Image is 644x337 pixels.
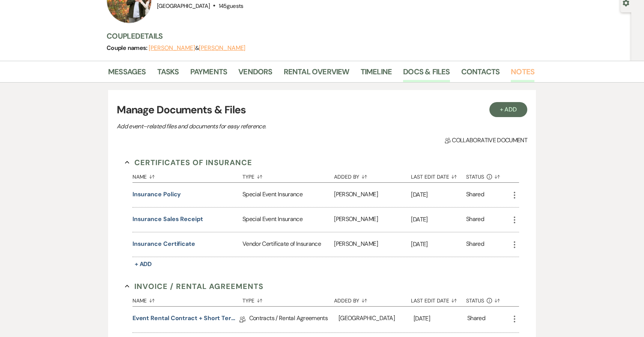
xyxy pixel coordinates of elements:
p: [DATE] [414,314,467,323]
span: Status [466,174,484,179]
span: 145 guests [219,2,244,10]
button: Insurance Certificate [132,239,195,248]
button: Name [132,168,242,182]
button: Name [132,292,242,306]
div: Shared [466,239,484,250]
button: Added By [334,292,411,306]
button: Status [466,168,510,182]
div: [PERSON_NAME] [334,183,411,207]
span: + Add [135,260,152,268]
button: Last Edit Date [411,292,466,306]
button: Added By [334,168,411,182]
button: + Add [132,259,154,269]
div: Vendor Certificate of Insurance [242,232,334,257]
button: Type [242,168,334,182]
p: [DATE] [411,239,466,249]
h3: Couple Details [107,31,527,41]
div: [PERSON_NAME] [334,208,411,232]
a: Payments [190,66,227,82]
span: [GEOGRAPHIC_DATA] [157,2,210,10]
button: Last Edit Date [411,168,466,182]
p: Add event–related files and documents for easy reference. [117,122,379,131]
div: Special Event Insurance [242,208,334,232]
span: Couple names: [107,44,149,52]
div: Shared [466,215,484,225]
button: Certificates of Insurance [125,157,252,168]
a: Vendors [238,66,272,82]
a: Notes [511,66,534,82]
div: [PERSON_NAME] [334,232,411,257]
p: [DATE] [411,190,466,200]
button: [PERSON_NAME] [149,45,195,51]
a: Docs & Files [403,66,450,82]
button: Type [242,292,334,306]
a: Tasks [157,66,179,82]
a: Rental Overview [284,66,349,82]
button: Status [466,292,510,306]
div: Shared [467,314,485,325]
div: [GEOGRAPHIC_DATA] [339,307,414,332]
button: Invoice / Rental Agreements [125,281,263,292]
span: Collaborative document [445,136,527,145]
button: + Add [489,102,528,117]
a: Contacts [461,66,500,82]
span: Status [466,298,484,303]
a: Timeline [361,66,392,82]
h3: Manage Documents & Files [117,102,527,118]
span: & [149,44,245,52]
a: Messages [108,66,146,82]
button: Insurance Policy [132,190,181,199]
button: [PERSON_NAME] [199,45,245,51]
div: Shared [466,190,484,200]
div: Contracts / Rental Agreements [249,307,339,332]
div: Special Event Insurance [242,183,334,207]
p: [DATE] [411,215,466,224]
a: Event Rental Contract + Short Term Lease [DATE] [132,314,239,325]
button: Insurance Sales Receipt [132,215,203,224]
